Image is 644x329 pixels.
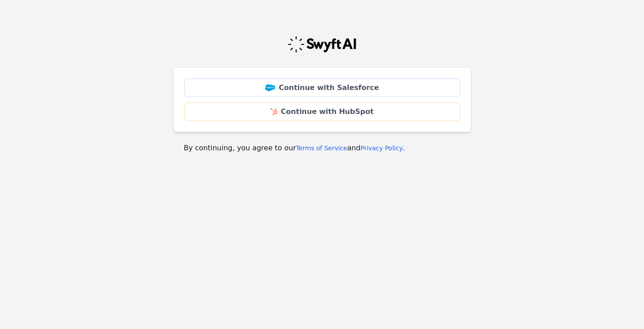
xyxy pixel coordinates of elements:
[360,145,402,152] a: Privacy Policy
[265,84,275,91] img: Salesforce
[270,108,277,115] img: HubSpot
[184,78,460,97] a: Continue with Salesforce
[287,35,357,53] img: Swyft Logo
[296,145,347,152] a: Terms of Service
[184,102,460,121] a: Continue with HubSpot
[184,143,461,153] p: By continuing, you agree to our and .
